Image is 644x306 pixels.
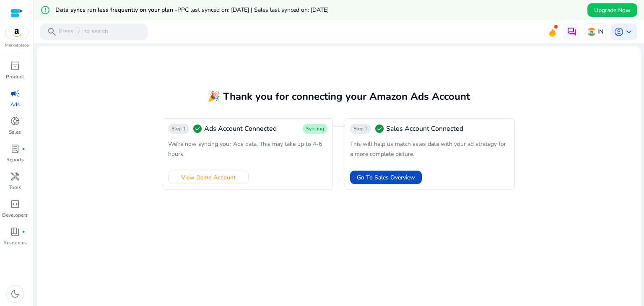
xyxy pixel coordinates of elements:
[6,156,24,163] p: Reports
[10,171,20,182] span: handyman
[350,140,506,158] span: This will help us match sales data with your ad strategy for a more complete picture.
[22,147,25,150] span: fiber_manual_record
[10,144,20,154] span: lab_profile
[10,227,20,237] span: book_4
[55,7,329,14] h5: Data syncs run less frequently on your plan -
[350,171,422,184] button: Go To Sales Overview
[75,27,83,36] span: /
[587,3,637,17] button: Upgrade Now
[374,124,384,134] span: check_circle
[353,125,368,132] span: Step 2
[594,6,631,15] span: Upgrade Now
[192,124,203,134] span: check_circle
[171,125,186,132] span: Step 1
[5,42,29,49] p: Marketplace
[10,289,20,299] span: dark_mode
[10,101,20,108] p: Ads
[168,140,322,158] span: We’re now syncing your Ads data. This may take up to 4-6 hours.
[614,27,624,37] span: account_circle
[177,6,329,14] span: PPC last synced on: [DATE] | Sales last synced on: [DATE]
[2,211,28,219] p: Developers
[9,128,21,136] p: Sales
[9,184,21,191] p: Tools
[10,199,20,209] span: code_blocks
[5,26,28,39] img: amazon.svg
[59,27,108,36] p: Press to search
[181,173,236,182] span: View Demo Account
[624,27,634,37] span: keyboard_arrow_down
[10,116,20,126] span: donut_small
[22,230,25,233] span: fiber_manual_record
[386,124,463,134] span: Sales Account Connected
[3,239,27,246] p: Resources
[204,124,277,134] span: Ads Account Connected
[47,27,57,37] span: search
[10,61,20,71] span: inventory_2
[208,90,470,103] span: 🎉 Thank you for connecting your Amazon Ads Account
[306,125,324,132] span: Syncing
[357,173,415,182] span: Go To Sales Overview
[10,88,20,99] span: campaign
[597,24,603,39] p: IN
[40,5,50,15] mat-icon: error_outline
[168,171,249,184] button: View Demo Account
[6,73,24,80] p: Product
[587,28,596,36] img: in.svg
